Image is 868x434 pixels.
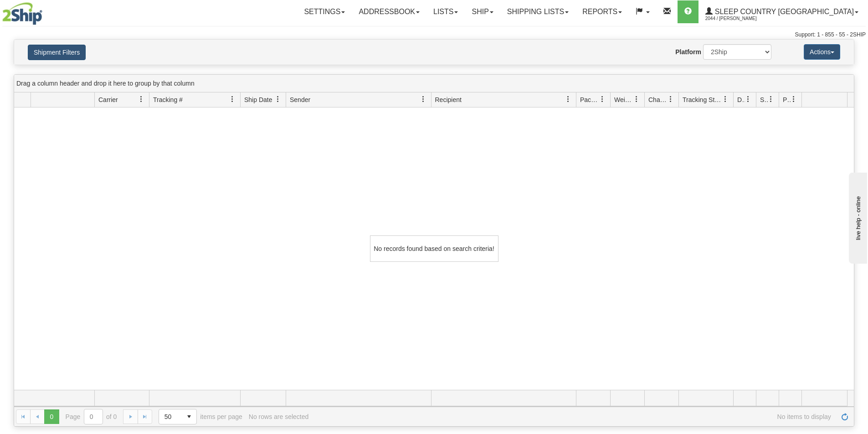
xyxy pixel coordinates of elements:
[718,92,733,107] a: Tracking Status filter column settings
[249,413,309,420] div: No rows are selected
[575,0,629,23] a: Reports
[683,95,722,104] span: Tracking Status
[713,8,854,15] span: Sleep Country [GEOGRAPHIC_DATA]
[737,95,745,104] span: Delivery Status
[134,92,149,107] a: Carrier filter column settings
[164,412,176,421] span: 50
[297,0,352,23] a: Settings
[426,0,465,23] a: Lists
[786,92,801,107] a: Pickup Status filter column settings
[159,409,197,424] span: Page sizes drop down
[2,31,866,39] div: Support: 1 - 855 - 55 - 2SHIP
[2,2,42,25] img: logo2044.jpg
[14,75,854,92] div: grid grouping header
[370,235,498,262] div: No records found based on search criteria!
[500,0,575,23] a: Shipping lists
[44,409,59,424] span: Page 0
[580,95,599,104] span: Packages
[66,409,117,424] span: Page of 0
[648,95,668,104] span: Charge
[837,409,852,424] a: Refresh
[435,95,462,104] span: Recipient
[663,92,678,107] a: Charge filter column settings
[159,409,242,424] span: items per page
[614,95,633,104] span: Weight
[705,14,774,23] span: 2044 / [PERSON_NAME]
[740,92,756,107] a: Delivery Status filter column settings
[315,413,831,420] span: No items to display
[244,95,272,104] span: Ship Date
[416,92,431,107] a: Sender filter column settings
[847,170,867,263] iframe: chat widget
[98,95,118,104] span: Carrier
[225,92,240,107] a: Tracking # filter column settings
[804,44,840,60] button: Actions
[763,92,779,107] a: Shipment Issues filter column settings
[595,92,610,107] a: Packages filter column settings
[182,409,196,424] span: select
[629,92,644,107] a: Weight filter column settings
[270,92,286,107] a: Ship Date filter column settings
[465,0,500,23] a: Ship
[760,95,768,104] span: Shipment Issues
[153,95,183,104] span: Tracking #
[560,92,576,107] a: Recipient filter column settings
[7,8,84,15] div: live help - online
[290,95,310,104] span: Sender
[699,0,865,23] a: Sleep Country [GEOGRAPHIC_DATA] 2044 / [PERSON_NAME]
[783,95,791,104] span: Pickup Status
[675,47,701,56] label: Platform
[352,0,426,23] a: Addressbook
[28,45,86,60] button: Shipment Filters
